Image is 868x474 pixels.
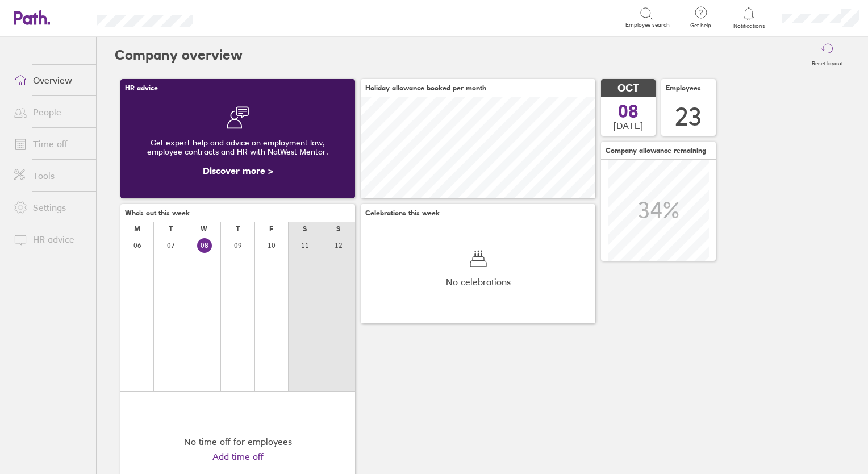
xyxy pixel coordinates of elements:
[5,132,96,155] a: Time off
[618,102,639,120] span: 08
[5,101,96,123] a: People
[666,84,701,92] span: Employees
[236,225,240,233] div: T
[203,165,273,176] a: Discover more >
[5,164,96,187] a: Tools
[184,436,292,447] div: No time off for employees
[201,225,207,233] div: W
[125,84,158,92] span: HR advice
[446,277,511,287] span: No celebrations
[805,57,850,67] label: Reset layout
[617,82,639,94] span: OCT
[134,225,140,233] div: M
[5,69,96,92] a: Overview
[125,209,190,217] span: Who's out this week
[5,196,96,219] a: Settings
[5,228,96,251] a: HR advice
[606,147,706,155] span: Company allowance remaining
[115,37,243,73] h2: Company overview
[303,225,307,233] div: S
[365,84,486,92] span: Holiday allowance booked per month
[805,37,850,73] button: Reset layout
[682,22,719,29] span: Get help
[365,209,440,217] span: Celebrations this week
[614,120,643,131] span: [DATE]
[731,23,767,30] span: Notifications
[223,12,252,22] div: Search
[212,451,264,461] a: Add time off
[675,102,702,131] div: 23
[336,225,340,233] div: S
[625,22,670,28] span: Employee search
[731,6,767,30] a: Notifications
[169,225,173,233] div: T
[269,225,273,233] div: F
[130,129,346,165] div: Get expert help and advice on employment law, employee contracts and HR with NatWest Mentor.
